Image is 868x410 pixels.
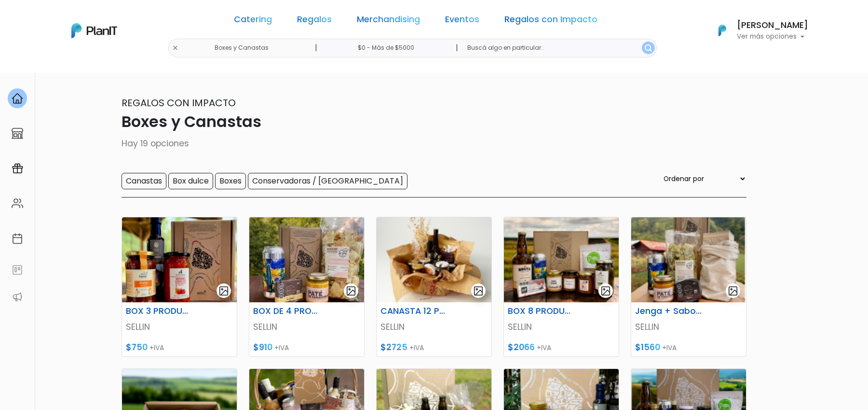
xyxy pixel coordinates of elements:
p: | [456,42,458,54]
img: close-6986928ebcb1d6c9903e3b54e860dbc4d054630f23adef3a32610726dff6a82b.svg [172,45,178,51]
p: SELLIN [380,321,488,333]
p: SELLIN [635,321,742,333]
p: SELLIN [126,321,233,333]
input: Buscá algo en particular.. [460,39,657,57]
span: +IVA [537,343,551,353]
img: PlanIt Logo [71,23,117,38]
h6: BOX 3 PRODUCTOS [120,306,199,316]
h6: CANASTA 12 PRODUCTOS [375,306,454,316]
img: marketplace-4ceaa7011d94191e9ded77b95e3339b90024bf715f7c57f8cf31f2d8c509eaba.svg [12,127,23,139]
img: gallery-light [600,285,611,297]
img: thumb_6882808d94dd4_15.png [504,217,619,302]
img: thumb_68827b7c88a81_7.png [377,217,491,302]
img: search_button-432b6d5273f82d61273b3651a40e1bd1b912527efae98b1b7a1b2c0702e16a8d.svg [645,44,652,52]
img: PlanIt Logo [712,20,733,41]
p: Ver más opciones [737,33,808,40]
a: Merchandising [357,15,420,27]
span: +IVA [274,343,289,353]
h6: BOX 8 PRODUCTOS [502,306,581,316]
p: SELLIN [253,321,360,333]
a: Eventos [445,15,479,27]
span: $750 [126,341,148,353]
button: PlanIt Logo [PERSON_NAME] Ver más opciones [706,18,808,43]
input: Canastas [122,173,166,189]
input: Conservadoras / [GEOGRAPHIC_DATA] [248,173,407,189]
span: $1560 [635,341,660,353]
p: Regalos con Impacto [122,96,746,110]
img: gallery-light [218,285,230,297]
a: gallery-light BOX DE 4 PRODUCTOS SELLIN $910 +IVA [249,217,365,357]
img: gallery-light [473,285,484,297]
h6: [PERSON_NAME] [737,21,808,30]
input: Box dulce [168,173,213,189]
a: Regalos [297,15,332,27]
h6: BOX DE 4 PRODUCTOS [247,306,326,316]
span: $2066 [508,341,535,353]
span: $2725 [380,341,407,353]
img: thumb_8A3A565E-FF75-4788-8FDD-8C934B6B0ABD.jpeg [249,217,364,302]
p: Boxes y Canastas [122,110,746,133]
img: partners-52edf745621dab592f3b2c58e3bca9d71375a7ef29c3b500c9f145b62cc070d4.svg [12,291,23,303]
img: gallery-light [728,285,739,297]
img: thumb_68827517855cd_1.png [122,217,237,302]
img: campaigns-02234683943229c281be62815700db0a1741e53638e28bf9629b52c665b00959.svg [12,163,23,174]
a: gallery-light BOX 3 PRODUCTOS SELLIN $750 +IVA [122,217,237,357]
img: thumb_686e9e4f7c7ae_20.png [631,217,746,302]
a: Catering [234,15,272,27]
a: gallery-light BOX 8 PRODUCTOS SELLIN $2066 +IVA [503,217,619,357]
span: +IVA [149,343,164,353]
h6: Jenga + Sabores [629,306,708,316]
span: +IVA [662,343,677,353]
a: Regalos con Impacto [504,15,597,27]
img: home-e721727adea9d79c4d83392d1f703f7f8bce08238fde08b1acbfd93340b81755.svg [12,93,23,104]
span: $910 [253,341,272,353]
img: people-662611757002400ad9ed0e3c099ab2801c6687ba6c219adb57efc949bc21e19d.svg [12,198,23,209]
input: Boxes [215,173,246,189]
p: | [315,42,317,54]
p: SELLIN [508,321,615,333]
a: gallery-light Jenga + Sabores SELLIN $1560 +IVA [631,217,746,357]
img: gallery-light [346,285,357,297]
p: Hay 19 opciones [122,137,746,150]
img: calendar-87d922413cdce8b2cf7b7f5f62616a5cf9e4887200fb71536465627b3292af00.svg [12,233,23,244]
span: +IVA [409,343,424,353]
img: feedback-78b5a0c8f98aac82b08bfc38622c3050aee476f2c9584af64705fc4e61158814.svg [12,264,23,276]
a: gallery-light CANASTA 12 PRODUCTOS SELLIN $2725 +IVA [376,217,492,357]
